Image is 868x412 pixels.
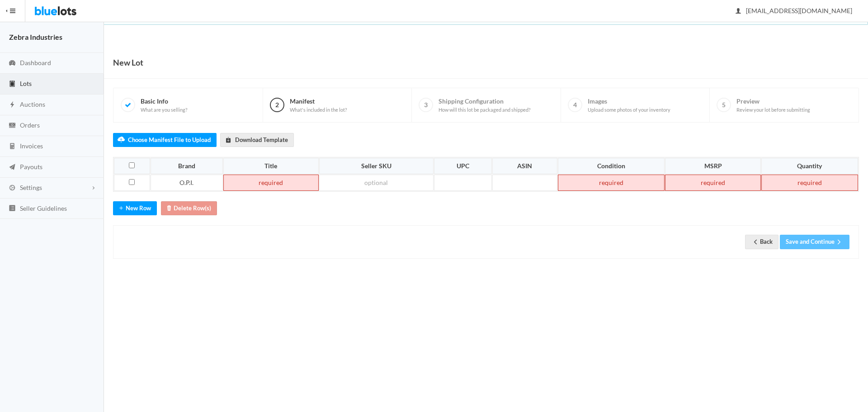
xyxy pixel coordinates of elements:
ion-icon: paper plane [8,163,17,172]
th: Brand [151,158,223,174]
ion-icon: add [117,204,126,213]
label: Choose Manifest File to Upload [113,133,217,147]
th: Title [223,158,319,174]
span: Preview [736,97,810,113]
span: How will this lot be packaged and shipped? [439,107,530,113]
ion-icon: trash [165,204,174,213]
ion-icon: arrow forward [835,238,844,247]
ion-icon: speedometer [8,59,17,68]
span: Upload some photos of your inventory [588,107,670,113]
span: 2 [270,98,284,112]
span: Orders [20,121,40,129]
th: Quantity [761,158,858,174]
span: What are you selling? [141,107,187,113]
span: Lots [20,80,32,87]
span: Seller Guidelines [20,204,67,212]
span: 5 [717,98,731,112]
ion-icon: flash [8,101,17,109]
a: downloadDownload Template [220,133,294,147]
button: Save and Continuearrow forward [780,235,849,249]
span: Basic Info [141,97,187,113]
button: addNew Row [113,201,157,215]
span: Auctions [20,100,45,108]
span: Images [588,97,670,113]
h1: New Lot [113,56,143,69]
span: Invoices [20,142,43,150]
ion-icon: download [224,136,233,145]
span: Shipping Configuration [439,97,530,113]
ion-icon: cloud upload [117,136,126,145]
span: Manifest [290,97,347,113]
ion-icon: person [734,7,743,16]
ion-icon: clipboard [8,80,17,89]
th: Seller SKU [319,158,434,174]
th: Condition [558,158,665,174]
span: What's included in the lot? [290,107,347,113]
ion-icon: cog [8,184,17,193]
a: arrow backBack [745,235,778,249]
th: ASIN [492,158,557,174]
strong: Zebra Industries [9,33,62,41]
ion-icon: list box [8,204,17,213]
span: 4 [568,98,582,112]
span: Dashboard [20,59,51,66]
th: MSRP [665,158,760,174]
button: trashDelete Row(s) [161,201,217,215]
th: UPC [434,158,492,174]
td: O.P.I. [151,175,223,191]
ion-icon: cash [8,122,17,130]
ion-icon: calculator [8,142,17,151]
span: Payouts [20,163,42,170]
ion-icon: arrow back [751,238,760,247]
span: Settings [20,184,42,191]
span: [EMAIL_ADDRESS][DOMAIN_NAME] [736,7,852,14]
span: 3 [419,98,433,112]
span: Review your lot before submitting [736,107,810,113]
